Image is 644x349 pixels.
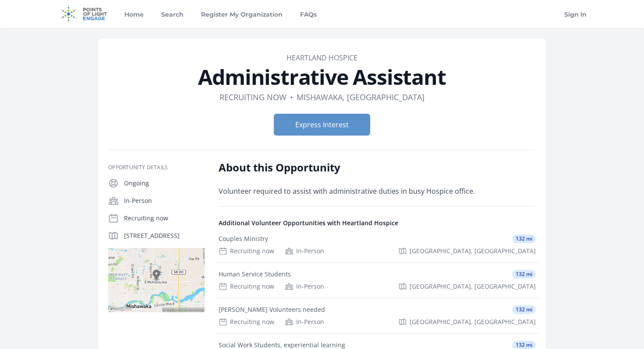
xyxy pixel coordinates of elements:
a: [PERSON_NAME] Volunteers needed 132 mi Recruiting now In-Person [GEOGRAPHIC_DATA], [GEOGRAPHIC_DATA] [215,298,539,333]
div: In-Person [285,247,324,255]
span: [GEOGRAPHIC_DATA], [GEOGRAPHIC_DATA] [410,247,536,255]
div: Recruiting now [219,282,274,291]
dd: Recruiting now [219,91,287,103]
div: In-Person [285,282,324,291]
h3: Opportunity Details [108,164,205,171]
span: [GEOGRAPHIC_DATA], [GEOGRAPHIC_DATA] [410,282,536,291]
h1: Administrative Assistant [108,66,536,87]
img: Map [108,248,205,312]
a: Heartland Hospice [287,53,357,63]
p: Ongoing [124,179,205,188]
div: Couples Ministry [219,234,268,243]
span: [GEOGRAPHIC_DATA], [GEOGRAPHIC_DATA] [410,318,536,326]
p: In-Person [124,196,205,205]
h4: Additional Volunteer Opportunities with Heartland Hospice [219,219,536,227]
a: Couples Ministry 132 mi Recruiting now In-Person [GEOGRAPHIC_DATA], [GEOGRAPHIC_DATA] [215,227,539,262]
span: 132 mi [512,234,536,243]
p: Volunteer required to assist with administrative duties in busy Hospice office. [219,185,475,197]
p: [STREET_ADDRESS] [124,231,205,240]
span: 132 mi [512,305,536,314]
div: Human Service Students [219,270,291,279]
div: Recruiting now [219,247,274,255]
div: • [290,91,293,103]
h2: About this Opportunity [219,161,475,174]
dd: Mishawaka, [GEOGRAPHIC_DATA] [297,91,425,103]
span: 132 mi [512,270,536,279]
div: In-Person [285,318,324,326]
button: Express Interest [274,114,370,136]
p: Recruiting now [124,214,205,223]
div: [PERSON_NAME] Volunteers needed [219,305,325,314]
div: Recruiting now [219,318,274,326]
a: Human Service Students 132 mi Recruiting now In-Person [GEOGRAPHIC_DATA], [GEOGRAPHIC_DATA] [215,263,539,298]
